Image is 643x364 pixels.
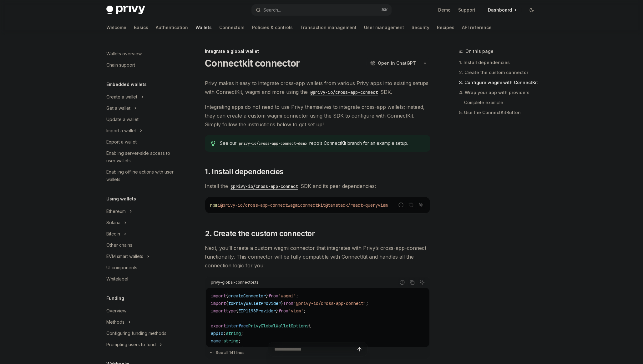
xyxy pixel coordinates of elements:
[211,278,259,286] div: privy-global-connector.ts
[288,308,303,314] span: 'viem'
[106,341,156,348] div: Prompting users to fund
[251,4,392,16] button: Open search
[438,7,451,13] a: Demo
[211,331,223,336] span: appId
[288,202,300,208] span: wagmi
[106,330,166,337] div: Configuring funding methods
[106,149,178,164] div: Enabling server-side access to user wallets
[211,338,221,344] span: name
[366,301,368,306] span: ;
[459,108,542,118] a: 5. Use the ConnectKitButton
[106,219,120,226] div: Solana
[300,20,357,35] a: Transaction management
[101,125,181,136] button: Toggle Import a wallet section
[308,89,380,96] code: @privy-io/cross-app-connect
[106,241,132,249] div: Other chains
[459,78,542,88] a: 3. Configure wagmi with ConnectKit
[205,48,430,54] div: Integrate a global wallet
[266,293,268,299] span: }
[101,339,181,350] button: Toggle Prompting users to fund section
[101,59,181,71] a: Chain support
[226,301,228,306] span: {
[205,103,430,129] span: Integrating apps do not need to use Privy themselves to integrate cross-app wallets; instead, the...
[101,262,181,273] a: UI components
[101,114,181,125] a: Update a wallet
[134,20,148,35] a: Basics
[300,202,325,208] span: connectkit
[263,6,281,14] div: Search...
[226,308,236,314] span: type
[278,308,288,314] span: from
[219,20,245,35] a: Connectors
[296,293,298,299] span: ;
[106,116,139,123] div: Update a wallet
[366,58,420,68] button: Open in ChatGPT
[236,140,309,146] a: privy-io/cross-app-connect-demo
[101,91,181,103] button: Toggle Create a wallet section
[101,328,181,339] a: Configuring funding methods
[106,50,142,58] div: Wallets overview
[407,201,415,209] button: Copy the contents from the code block
[211,323,226,329] span: export
[226,331,241,336] span: string
[205,58,300,69] h1: Connectkit connector
[228,183,301,190] code: @privy-io/cross-app-connect
[226,323,248,329] span: interface
[274,342,355,356] input: Ask a question...
[106,307,126,315] div: Overview
[101,240,181,251] a: Other chains
[106,93,137,101] div: Create a wallet
[458,7,475,13] a: Support
[106,104,130,112] div: Get a wallet
[101,217,181,228] button: Toggle Solana section
[283,301,293,306] span: from
[106,127,136,134] div: Import a wallet
[220,140,424,147] span: See our repo’s ConnectKit branch for an example setup.
[220,202,288,208] span: @privy-io/cross-app-connect
[308,89,380,95] a: @privy-io/cross-app-connect
[211,293,226,299] span: import
[106,208,126,215] div: Ethereum
[101,305,181,316] a: Overview
[195,20,212,35] a: Wallets
[228,293,266,299] span: createConnector
[238,308,276,314] span: EIP1193Provider
[205,229,315,239] span: 2. Create the custom connector
[205,167,283,177] span: 1. Install dependencies
[106,6,145,14] img: dark logo
[417,201,425,209] button: Ask AI
[408,278,416,286] button: Copy the contents from the code block
[303,308,306,314] span: ;
[101,273,181,285] a: Whitelabel
[418,278,426,286] button: Ask AI
[527,5,537,15] button: Toggle dark mode
[483,5,522,15] a: Dashboard
[228,301,281,306] span: toPrivyWalletProvider
[106,195,136,203] h5: Using wallets
[106,230,120,238] div: Bitcoin
[210,202,218,208] span: npm
[325,202,378,208] span: @tanstack/react-query
[459,68,542,78] a: 2. Create the custom connector
[293,301,366,306] span: '@privy-io/cross-app-connect'
[397,201,405,209] button: Report incorrect code
[106,61,135,69] div: Chain support
[205,182,430,190] span: Install the SDK and its peer dependencies:
[268,293,278,299] span: from
[106,264,137,271] div: UI components
[101,48,181,59] a: Wallets overview
[412,20,429,35] a: Security
[211,308,226,314] span: import
[459,88,542,98] a: 4. Wrap your app with providers
[248,323,308,329] span: PrivyGlobalWalletOptions
[156,20,188,35] a: Authentication
[238,338,241,344] span: ;
[378,202,388,208] span: viem
[101,228,181,240] button: Toggle Bitcoin section
[101,136,181,148] a: Export a wallet
[459,98,542,108] a: Complete example
[459,58,542,68] a: 1. Install dependencies
[488,7,512,13] span: Dashboard
[106,138,137,146] div: Export a wallet
[106,295,124,302] h5: Funding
